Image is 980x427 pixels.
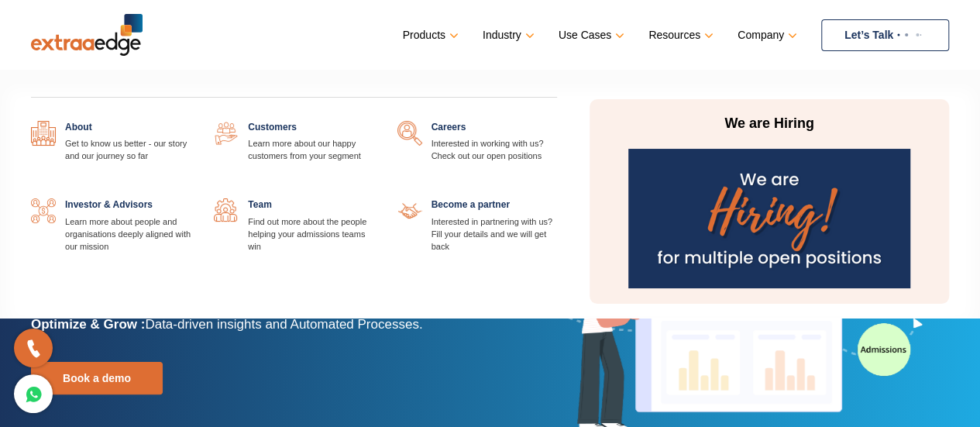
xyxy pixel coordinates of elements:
[624,115,915,133] p: We are Hiring
[483,24,531,46] a: Industry
[559,24,621,46] a: Use Cases
[31,362,163,394] a: Book a demo
[821,19,949,51] a: Let’s Talk
[145,317,422,332] span: Data-driven insights and Automated Processes.
[648,24,710,46] a: Resources
[738,24,794,46] a: Company
[31,317,145,332] b: Optimize & Grow :
[403,24,456,46] a: Products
